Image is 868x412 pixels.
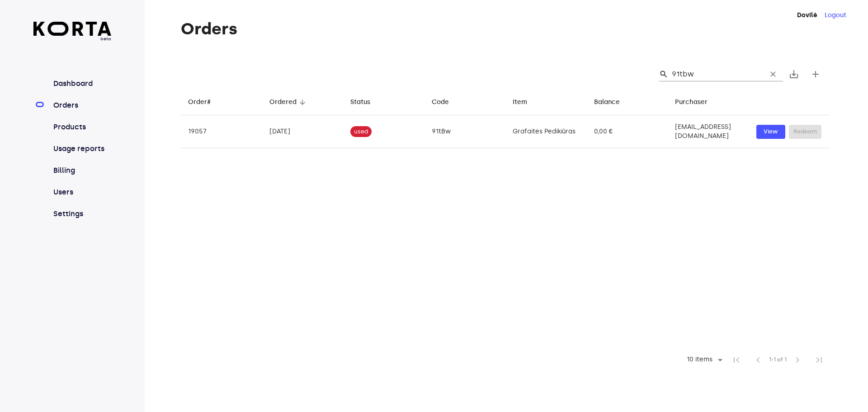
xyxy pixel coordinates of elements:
button: Create new gift card [805,63,826,85]
span: clear [769,70,778,79]
td: 0,00 € [587,115,668,148]
span: Next Page [787,349,808,371]
div: Balance [594,97,620,108]
span: Status [350,97,382,108]
span: Previous Page [747,349,769,371]
span: Ordered [269,97,308,108]
input: Search [672,67,759,81]
span: Code [432,97,461,108]
span: Last Page [808,349,830,371]
span: Item [513,97,539,108]
div: Purchaser [675,97,708,108]
a: Orders [52,100,112,111]
div: Item [513,97,527,108]
td: 19057 [181,115,262,148]
div: 10 items [681,353,726,367]
div: Order# [188,97,211,108]
span: Balance [594,97,632,108]
strong: Dovilė [797,11,817,19]
span: arrow_downward [298,98,307,106]
div: Status [350,97,370,108]
a: Users [52,187,112,198]
span: View [761,127,781,137]
a: Billing [52,165,112,176]
a: Dashboard [52,78,112,89]
span: Search [659,70,668,79]
span: add [810,69,821,80]
td: Grafaitės Pedikiūras [505,115,587,148]
span: 1-1 of 1 [769,355,787,365]
button: Logout [825,11,846,20]
a: beta [33,22,112,42]
button: View [756,125,785,139]
div: Code [432,97,449,108]
button: Export [783,63,805,85]
span: save_alt [788,69,799,80]
td: 91tBw [425,115,506,148]
span: beta [33,36,112,42]
span: used [350,128,372,136]
a: Usage reports [52,143,112,154]
td: [DATE] [262,115,344,148]
span: Order# [188,97,222,108]
td: [EMAIL_ADDRESS][DOMAIN_NAME] [668,115,749,148]
button: Clear Search [763,64,783,84]
div: Ordered [269,97,297,108]
a: Products [52,122,112,133]
img: Korta [33,22,112,36]
a: Settings [52,208,112,219]
span: First Page [726,349,747,371]
h1: Orders [181,20,830,38]
div: 10 items [684,356,715,364]
span: Purchaser [675,97,719,108]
